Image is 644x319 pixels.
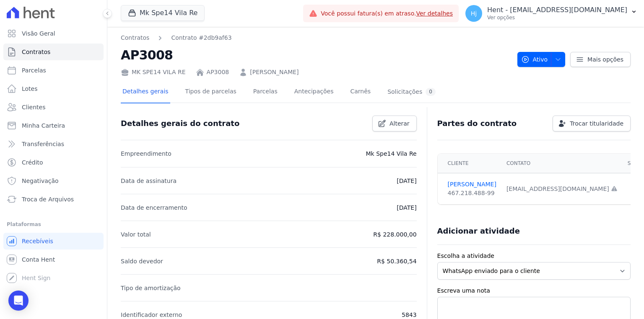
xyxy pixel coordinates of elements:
button: Ativo [517,52,566,67]
span: Visão Geral [22,29,55,38]
div: Open Intercom Messenger [8,291,29,311]
span: Recebíveis [22,237,53,245]
span: Crédito [22,158,43,167]
p: Saldo devedor [121,256,163,266]
p: Valor total [121,229,151,239]
span: Negativação [22,177,59,185]
a: [PERSON_NAME] [448,180,496,189]
span: Transferências [22,140,64,148]
div: 467.218.488-99 [448,189,496,198]
div: 0 [426,88,436,96]
a: Crédito [3,154,104,171]
h2: AP3008 [121,46,511,64]
div: MK SPE14 VILA RE [121,68,186,77]
a: Visão Geral [3,25,104,42]
span: Minha Carteira [22,121,65,130]
label: Escreva uma nota [437,286,631,295]
a: Ver detalhes [416,10,453,17]
span: Conta Hent [22,255,55,264]
span: Clientes [22,103,45,111]
h3: Detalhes gerais do contrato [121,118,239,129]
a: Antecipações [293,81,335,103]
span: Você possui fatura(s) em atraso. [321,9,453,18]
span: Mais opções [587,55,623,64]
a: Troca de Arquivos [3,191,104,208]
span: Parcelas [22,66,46,75]
span: Hj [471,10,477,16]
div: Solicitações [387,88,436,96]
a: Recebíveis [3,233,104,250]
p: Mk Spe14 Vila Re [366,149,417,159]
a: Clientes [3,99,104,116]
p: Data de encerramento [121,203,187,213]
a: Parcelas [252,81,279,103]
h3: Adicionar atividade [437,226,520,236]
span: Ativo [521,52,548,67]
a: Trocar titularidade [553,116,631,131]
p: [DATE] [397,176,416,186]
a: Parcelas [3,62,104,79]
h3: Partes do contrato [437,118,517,129]
th: Contato [501,154,623,173]
a: [PERSON_NAME] [250,68,299,77]
a: Transferências [3,136,104,152]
p: Ver opções [487,14,627,21]
a: Lotes [3,80,104,97]
a: Minha Carteira [3,117,104,134]
a: Solicitações0 [386,81,437,103]
button: Hj Hent - [EMAIL_ADDRESS][DOMAIN_NAME] Ver opções [459,2,644,25]
a: Mais opções [570,52,631,67]
nav: Breadcrumb [121,33,511,42]
a: Contrato #2db9af63 [171,33,231,42]
a: Alterar [372,116,417,131]
p: Empreendimento [121,149,171,159]
p: Hent - [EMAIL_ADDRESS][DOMAIN_NAME] [487,6,627,14]
span: Contratos [22,48,50,56]
a: Carnês [348,81,372,103]
p: [DATE] [397,203,416,213]
a: Contratos [121,33,149,42]
p: R$ 50.360,54 [377,256,416,266]
label: Escolha a atividade [437,252,631,260]
a: Contratos [3,44,104,60]
button: Mk Spe14 Vila Re [121,5,205,21]
th: Cliente [438,154,501,173]
span: Trocar titularidade [570,119,623,128]
nav: Breadcrumb [121,33,232,42]
span: Lotes [22,85,38,93]
a: Detalhes gerais [121,81,170,103]
p: Tipo de amortização [121,283,181,293]
p: R$ 228.000,00 [373,229,416,239]
a: AP3008 [207,68,229,77]
a: Conta Hent [3,251,104,268]
div: [EMAIL_ADDRESS][DOMAIN_NAME] [506,185,618,193]
p: Data de assinatura [121,176,177,186]
span: Alterar [390,119,410,128]
span: Troca de Arquivos [22,195,74,203]
a: Tipos de parcelas [184,81,238,103]
div: Plataformas [7,219,100,229]
a: Negativação [3,172,104,189]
